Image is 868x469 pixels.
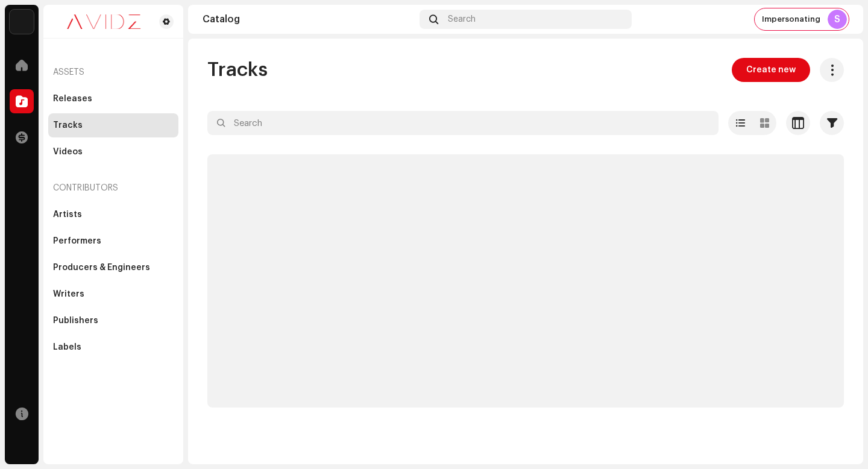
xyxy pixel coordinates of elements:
[48,335,178,359] re-m-nav-item: Labels
[48,282,178,306] re-m-nav-item: Writers
[53,210,82,219] div: Artists
[48,203,178,227] re-m-nav-item: Artists
[207,58,268,82] span: Tracks
[48,113,178,137] re-m-nav-item: Tracks
[48,174,178,203] re-a-nav-header: Contributors
[10,10,34,34] img: 10d72f0b-d06a-424f-aeaa-9c9f537e57b6
[203,14,415,24] div: Catalog
[53,14,154,29] img: 0c631eef-60b6-411a-a233-6856366a70de
[53,263,150,272] div: Producers & Engineers
[48,229,178,253] re-m-nav-item: Performers
[48,256,178,280] re-m-nav-item: Producers & Engineers
[448,14,476,24] span: Search
[746,58,796,82] span: Create new
[53,316,98,326] div: Publishers
[48,140,178,164] re-m-nav-item: Videos
[828,10,847,29] div: S
[732,58,810,82] button: Create new
[53,236,101,246] div: Performers
[53,289,84,299] div: Writers
[53,147,83,157] div: Videos
[48,58,178,87] re-a-nav-header: Assets
[48,309,178,333] re-m-nav-item: Publishers
[53,121,83,130] div: Tracks
[53,94,92,104] div: Releases
[48,87,178,111] re-m-nav-item: Releases
[53,342,81,352] div: Labels
[762,14,820,24] span: Impersonating
[207,111,719,135] input: Search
